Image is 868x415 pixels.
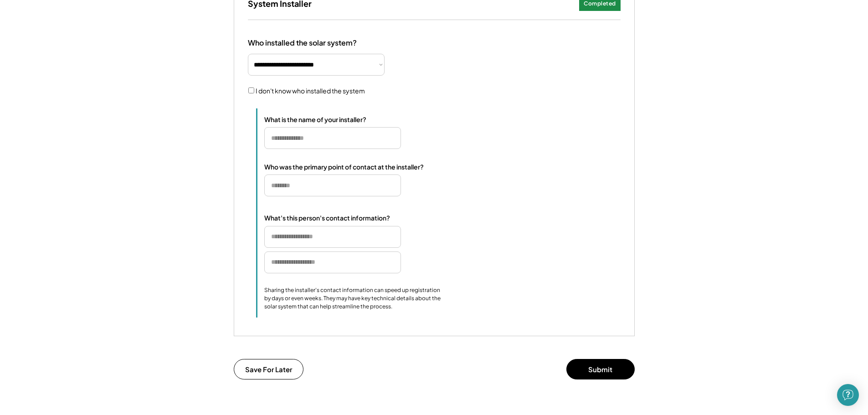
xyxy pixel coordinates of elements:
div: What's this person's contact information? [264,214,390,222]
div: Who installed the solar system? [248,38,357,48]
div: Sharing the installer's contact information can speed up registration by days or even weeks. They... [264,286,442,311]
button: Submit [566,359,635,379]
div: Open Intercom Messenger [837,384,859,406]
div: What is the name of your installer? [264,115,366,123]
button: Save For Later [234,359,303,379]
div: Who was the primary point of contact at the installer? [264,163,424,171]
label: I don't know who installed the system [256,87,365,95]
